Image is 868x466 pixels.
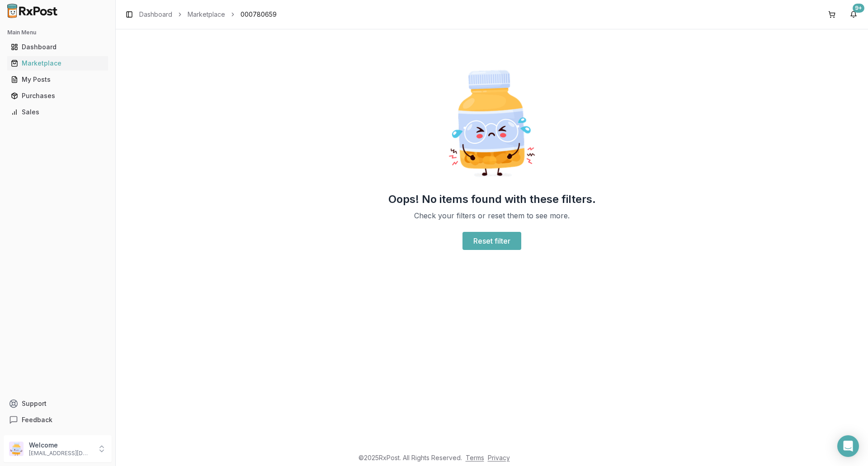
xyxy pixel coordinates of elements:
img: RxPost Logo [4,4,61,18]
div: 9+ [853,4,864,13]
button: Dashboard [4,40,112,54]
img: User avatar [9,442,24,456]
p: Check your filters or reset them to see more. [414,210,570,221]
button: Sales [4,105,112,119]
a: Marketplace [188,10,225,19]
span: 000780659 [241,10,277,19]
a: Terms [466,454,484,461]
h2: Oops! No items found with these filters. [388,192,596,207]
button: Purchases [4,89,112,103]
button: My Posts [4,72,112,87]
div: Marketplace [11,59,104,68]
div: Dashboard [11,42,104,52]
a: Marketplace [7,55,108,71]
div: Open Intercom Messenger [837,435,859,457]
nav: breadcrumb [139,10,277,19]
a: Sales [7,104,108,120]
p: [EMAIL_ADDRESS][DOMAIN_NAME] [29,450,92,457]
div: My Posts [11,75,104,84]
a: My Posts [7,71,108,88]
img: Sad Pill Bottle [434,66,550,181]
a: Dashboard [139,10,172,19]
button: Support [4,395,112,412]
button: Marketplace [4,56,112,71]
button: Feedback [4,412,112,428]
p: Welcome [29,441,92,450]
h2: Main Menu [7,29,108,36]
div: Purchases [11,91,104,100]
span: Feedback [22,415,52,424]
div: Sales [11,108,104,117]
a: Purchases [7,88,108,104]
a: Dashboard [7,39,108,55]
a: Reset filter [462,232,521,250]
a: Privacy [488,454,510,461]
button: 9+ [846,7,861,22]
